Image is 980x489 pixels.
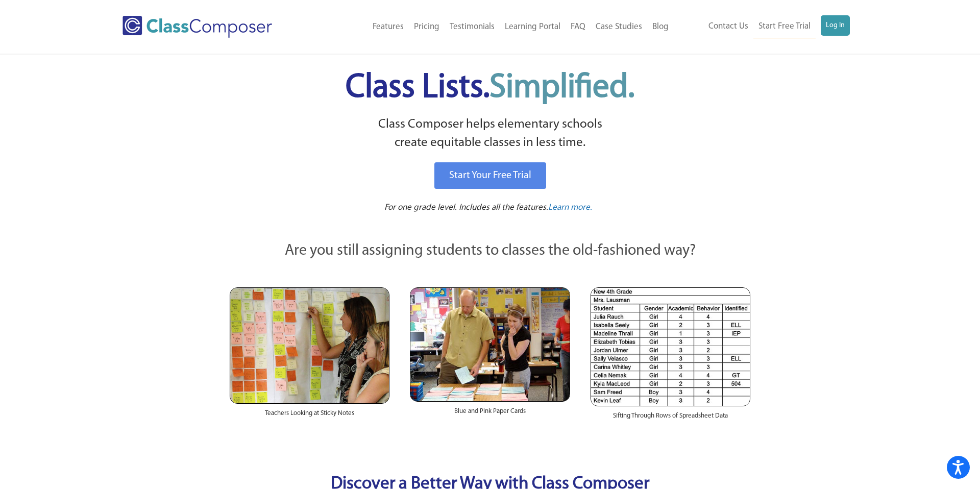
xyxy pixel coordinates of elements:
p: Are you still assigning students to classes the old-fashioned way? [230,240,750,262]
a: Case Studies [591,16,647,38]
p: Class Composer helps elementary schools create equitable classes in less time. [228,115,752,153]
img: Class Composer [122,16,272,38]
span: Learn more. [548,203,592,212]
a: Learning Portal [500,16,566,38]
a: Log In [821,15,850,36]
span: Start Your Free Trial [449,170,531,181]
span: Class Lists. [346,71,634,105]
a: Blog [647,16,674,38]
a: Learn more. [548,202,592,214]
img: Teachers Looking at Sticky Notes [230,287,389,404]
div: Blue and Pink Paper Cards [410,402,570,426]
a: Features [367,16,409,38]
span: For one grade level. Includes all the features. [384,203,548,212]
nav: Header Menu [674,15,850,38]
a: Pricing [409,16,445,38]
a: Testimonials [445,16,500,38]
span: Simplified. [489,71,634,105]
img: Blue and Pink Paper Cards [410,287,570,401]
a: Start Free Trial [753,15,816,38]
a: FAQ [566,16,591,38]
div: Teachers Looking at Sticky Notes [230,404,389,428]
a: Start Your Free Trial [434,162,546,189]
div: Sifting Through Rows of Spreadsheet Data [591,406,750,431]
a: Contact Us [703,15,753,38]
nav: Header Menu [314,16,674,38]
img: Spreadsheets [591,287,750,406]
